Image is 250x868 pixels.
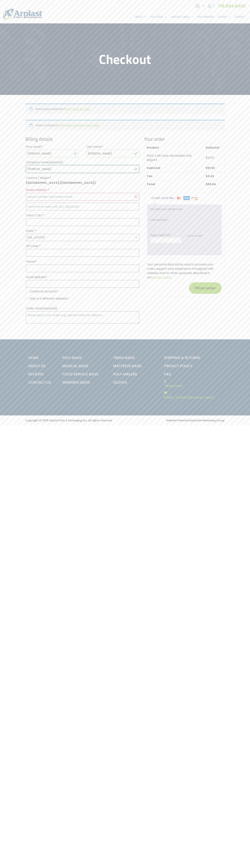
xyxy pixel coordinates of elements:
[152,275,171,279] a: privacy policy
[110,378,157,386] a: Gloves
[161,390,225,401] a: [EMAIL_ADDRESS][DOMAIN_NAME]
[110,354,157,362] a: Trash Bags
[3,8,42,19] img: logo
[161,370,225,378] a: FAQ
[26,213,139,218] label: Town / City
[145,144,203,151] th: Product
[154,158,157,162] strong: × 1
[145,180,203,188] th: Total
[168,196,198,200] img: card-logos.png
[26,159,139,165] label: Company name
[26,175,139,181] label: Country / Region
[30,296,68,301] label: Ship to a different address?
[206,166,215,170] bdi: 51.62
[232,13,247,20] a: Contact
[26,203,139,210] input: Apartment, suite, unit, etc. (optional)
[206,174,214,178] span: 3.42
[150,207,219,211] p: Pay with your credit card.
[206,166,208,170] span: $
[58,123,99,127] a: Click here to enter your code
[59,378,106,386] a: Warning Bags
[204,144,224,151] th: Subtotal
[26,181,96,185] strong: [GEOGRAPHIC_DATA] ([GEOGRAPHIC_DATA])
[25,104,225,114] div: Returning customer?
[26,306,139,311] label: Order notes
[144,136,225,142] h3: Your order
[169,13,195,20] a: Specialty Bags
[213,4,214,8] span: 1
[145,152,203,164] td: 10x13, 2 Mil Clear Reclosable Poly Bags
[151,196,198,200] label: Credit Card
[206,156,214,160] bdi: 51.62
[206,182,216,186] bdi: 55.04
[25,51,225,67] h1: Checkout
[43,306,57,310] span: (optional)
[26,193,139,201] input: House number and street name
[25,354,55,362] a: Home
[26,274,139,280] label: Email address
[110,362,157,370] a: Mattress Bags
[25,120,225,130] div: Have a coupon?
[193,419,225,422] a: Azurite Marketing Group
[206,182,208,186] span: $
[150,233,182,237] label: Expiry (MM/YY)
[161,362,225,370] a: Privacy Policy
[26,243,139,249] label: ZIP Code
[187,233,219,238] label: Card Code
[25,370,55,378] a: Reviews
[49,160,63,164] span: (optional)
[189,282,222,294] button: Place order
[65,107,90,111] a: Click here to login
[145,172,203,180] th: Tax
[203,4,204,8] span: |
[26,144,79,150] label: First name
[59,354,106,362] a: Poly Bags
[206,156,207,160] span: $
[30,289,58,293] span: Create an account?
[86,144,139,150] label: Last name
[218,3,247,9] a: 718.834.8400
[59,362,106,370] a: Medical Bags
[150,218,169,222] label: Card Number
[133,13,148,20] a: About
[145,164,203,172] th: Subtotal
[25,362,55,370] a: About Us
[59,370,106,378] a: Food Service Bags
[161,354,225,362] a: Shipping & Returns
[216,13,232,20] a: Gloves
[25,419,112,422] small: Copyright © 2025 Arplast Poly & Packaging Inc, all rights reserved.
[166,419,225,422] small: Website Powered by
[148,13,169,20] a: Poly Bags
[26,259,139,265] label: Phone
[147,262,222,280] p: Your personal data will be used to process your order, support your experience throughout this we...
[206,174,208,178] span: $
[110,370,157,378] a: Poly Mailers
[25,378,55,386] a: Contact Us
[161,378,225,390] a: 718.834.8400
[26,228,139,234] label: State
[25,136,140,142] h3: Billing details
[195,13,216,20] a: Poly Mailers
[26,187,139,193] label: Street address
